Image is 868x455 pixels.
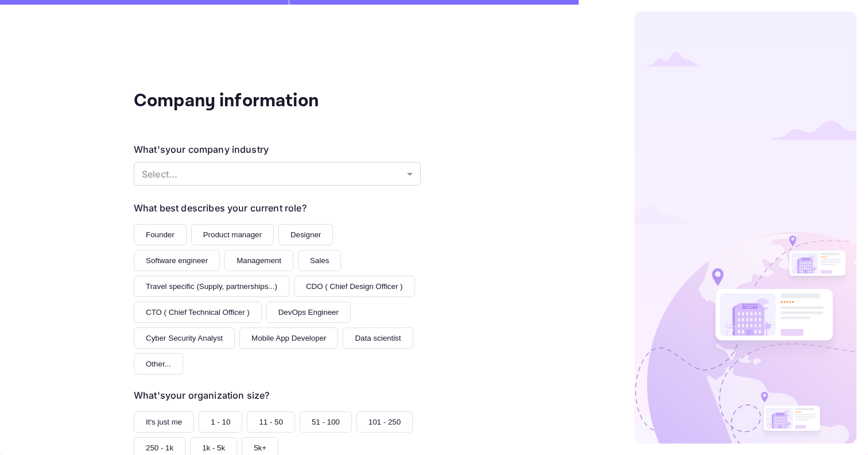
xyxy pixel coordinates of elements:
[199,411,242,433] button: 1 - 10
[134,327,235,349] button: Cyber Security Analyst
[134,411,194,433] button: It's just me
[134,224,187,245] button: Founder
[634,11,857,444] img: logo
[134,302,262,323] button: CTO ( Chief Technical Officer )
[134,162,421,186] div: Without label
[356,411,413,433] button: 101 - 250
[134,388,269,402] div: What's your organization size?
[247,411,295,433] button: 11 - 50
[343,327,413,349] button: Data scientist
[134,201,307,215] div: What best describes your current role?
[191,224,274,245] button: Product manager
[134,142,269,156] div: What's your company industry
[266,302,351,323] button: DevOps Engineer
[278,224,333,245] button: Designer
[300,411,352,433] button: 51 - 100
[239,327,338,349] button: Mobile App Developer
[134,250,220,271] button: Software engineer
[142,167,402,181] p: Select...
[294,276,415,297] button: CDO ( Chief Design Officer )
[298,250,341,271] button: Sales
[134,276,289,297] button: Travel specific (Supply, partnerships...)
[134,353,183,375] button: Other...
[134,87,363,115] div: Company information
[224,250,293,271] button: Management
